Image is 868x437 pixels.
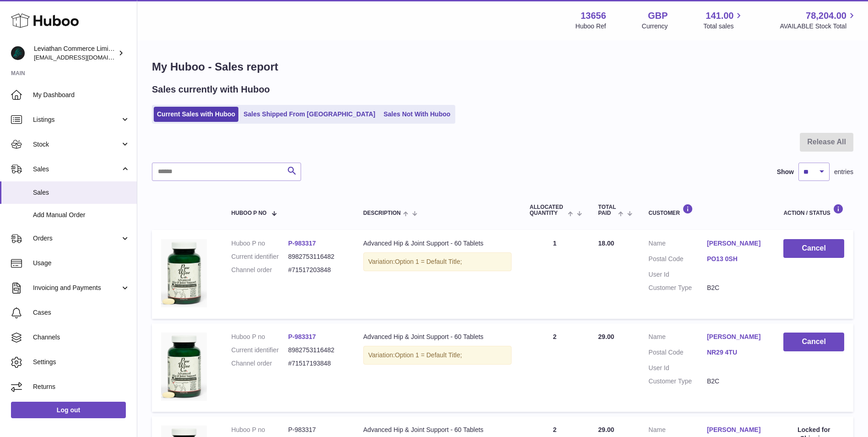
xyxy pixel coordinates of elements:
span: Invoicing and Payments [33,284,120,292]
dt: Current identifier [232,346,288,355]
a: Sales Not With Huboo [380,107,453,122]
span: Channels [33,333,130,342]
span: Sales [33,188,130,197]
span: Orders [33,234,120,243]
button: Cancel [783,333,844,351]
span: 141.00 [706,10,733,22]
span: Returns [33,382,130,391]
span: Option 1 = Default Title; [395,258,462,265]
dt: Current identifier [232,252,288,261]
div: Currency [642,22,668,31]
div: Action / Status [783,204,844,216]
img: 136561724244976.jpg [161,239,207,307]
span: Stock [33,140,120,149]
dd: #71517203848 [288,266,345,274]
a: NR29 4TU [707,348,766,357]
span: Cases [33,308,130,317]
label: Show [777,168,794,176]
span: AVAILABLE Stock Total [780,22,857,31]
button: Cancel [783,239,844,258]
strong: 13656 [581,10,606,22]
span: Sales [33,165,120,174]
a: [PERSON_NAME] [707,239,766,248]
span: Usage [33,259,130,268]
dt: Customer Type [648,284,707,292]
a: P-983317 [288,333,316,340]
span: Huboo P no [232,210,267,216]
span: Total paid [598,204,616,216]
div: Variation: [363,346,512,365]
dd: B2C [707,284,766,292]
img: 136561724244976.jpg [161,333,207,401]
dd: 8982753116482 [288,346,345,355]
a: Log out [11,402,126,418]
a: 141.00 Total sales [703,10,744,31]
div: Advanced Hip & Joint Support - 60 Tablets [363,239,512,248]
h1: My Huboo - Sales report [152,60,853,74]
a: PO13 0SH [707,255,766,263]
div: Advanced Hip & Joint Support - 60 Tablets [363,426,512,434]
dt: Channel order [232,359,288,368]
dt: Channel order [232,266,288,274]
dd: B2C [707,377,766,386]
img: internalAdmin-13656@internal.huboo.com [11,46,25,60]
a: [PERSON_NAME] [707,426,766,434]
a: Sales Shipped From [GEOGRAPHIC_DATA] [240,107,378,122]
div: Variation: [363,252,512,271]
dt: Postal Code [648,348,707,359]
dt: Huboo P no [232,426,288,434]
dt: Name [648,239,707,250]
dt: User Id [648,270,707,279]
span: My Dashboard [33,91,130,99]
span: Settings [33,358,130,366]
span: entries [834,168,853,176]
strong: GBP [648,10,668,22]
span: Listings [33,115,120,124]
div: Huboo Ref [576,22,606,31]
span: 78,204.00 [806,10,846,22]
div: Customer [648,204,765,216]
dt: Huboo P no [232,333,288,341]
h2: Sales currently with Huboo [152,83,270,96]
dd: P-983317 [288,426,345,434]
dt: Customer Type [648,377,707,386]
dd: 8982753116482 [288,252,345,261]
td: 2 [521,323,589,412]
dt: Postal Code [648,255,707,266]
span: 29.00 [598,333,614,340]
a: 78,204.00 AVAILABLE Stock Total [780,10,857,31]
span: Total sales [703,22,744,31]
span: 29.00 [598,426,614,433]
dd: #71517193848 [288,359,345,368]
span: ALLOCATED Quantity [530,204,566,216]
td: 1 [521,230,589,319]
span: Description [363,210,401,216]
a: P-983317 [288,240,316,247]
a: Current Sales with Huboo [154,107,238,122]
span: Option 1 = Default Title; [395,351,462,359]
a: [PERSON_NAME] [707,333,766,341]
dt: Name [648,426,707,437]
dt: User Id [648,364,707,372]
span: Add Manual Order [33,211,130,219]
span: 18.00 [598,240,614,247]
dt: Name [648,333,707,344]
div: Advanced Hip & Joint Support - 60 Tablets [363,333,512,341]
dt: Huboo P no [232,239,288,248]
div: Leviathan Commerce Limited [34,44,116,62]
span: [EMAIL_ADDRESS][DOMAIN_NAME] [34,54,135,61]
